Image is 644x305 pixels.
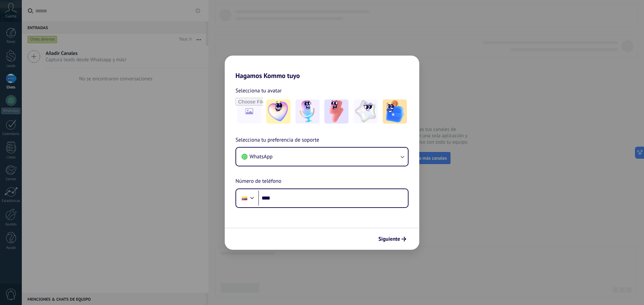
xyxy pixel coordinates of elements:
img: -3.jpeg [324,99,348,124]
span: Selecciona tu preferencia de soporte [235,136,319,145]
span: WhatsApp [250,153,273,160]
div: Ecuador: + 593 [238,191,251,205]
img: -2.jpeg [296,99,320,124]
button: WhatsApp [236,148,408,166]
img: -5.jpeg [383,99,407,124]
img: -4.jpeg [354,99,378,124]
button: Siguiente [375,233,409,245]
h2: Hagamos Kommo tuyo [225,56,419,80]
img: -1.jpeg [266,99,290,124]
span: Número de teléfono [235,177,281,186]
span: Siguiente [378,237,400,241]
span: Selecciona tu avatar [235,86,282,95]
